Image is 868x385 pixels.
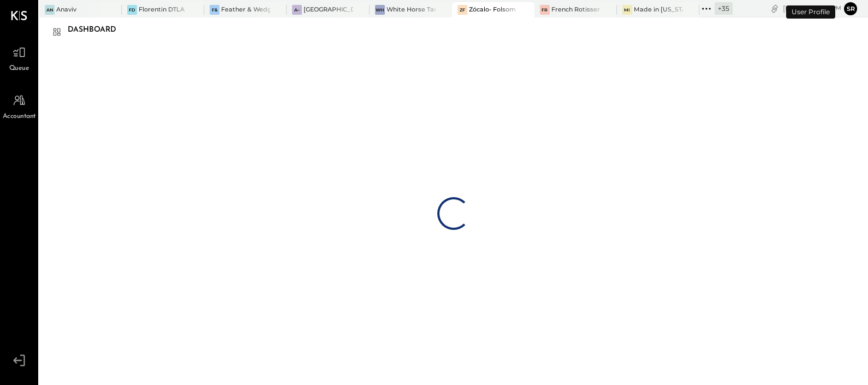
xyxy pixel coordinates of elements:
div: Dashboard [68,21,127,39]
span: 3 : 33 [808,3,830,14]
div: + 35 [715,2,733,15]
span: Accountant [3,112,36,122]
div: Feather & Wedge [221,5,270,14]
div: A– [292,5,302,15]
div: FD [127,5,137,15]
div: [GEOGRAPHIC_DATA] – [GEOGRAPHIC_DATA] [304,5,353,14]
div: Zócalo- Folsom [469,5,516,14]
div: User Profile [786,5,835,19]
div: Anaviv [56,5,76,14]
div: F& [210,5,219,15]
button: Sr [844,2,857,15]
div: Florentin DTLA [139,5,185,14]
div: ZF [457,5,467,15]
div: French Rotisserie Cafe [551,5,601,14]
div: [DATE] [783,3,841,14]
div: White Horse Tavern [387,5,436,14]
div: WH [375,5,385,15]
div: copy link [769,3,780,14]
span: pm [832,4,841,12]
a: Accountant [1,90,38,122]
span: Queue [9,64,29,74]
div: Made in [US_STATE] Pizza [GEOGRAPHIC_DATA] [634,5,683,14]
div: An [45,5,55,15]
a: Queue [1,42,38,74]
div: Mi [622,5,632,15]
div: FR [540,5,550,15]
